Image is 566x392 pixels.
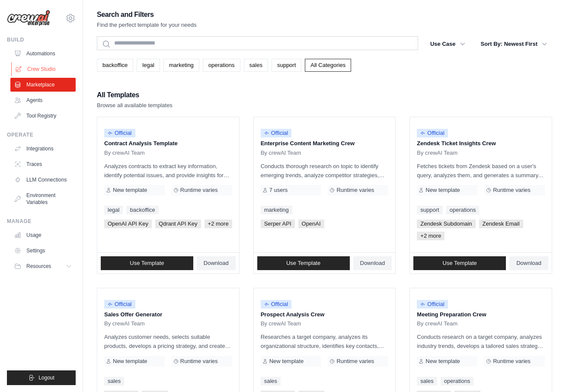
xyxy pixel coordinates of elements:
[113,358,147,365] span: New template
[104,310,232,319] p: Sales Offer Generator
[336,358,374,365] span: Runtime varies
[417,377,437,386] a: sales
[113,187,147,194] span: New template
[38,374,54,381] span: Logout
[180,187,218,194] span: Runtime varies
[261,206,292,214] a: marketing
[7,10,50,26] img: Logo
[104,129,135,137] span: Official
[10,142,76,156] a: Integrations
[257,256,350,270] a: Use Template
[203,59,240,72] a: operations
[104,332,232,351] p: Analyzes customer needs, selects suitable products, develops a pricing strategy, and creates a co...
[261,320,301,327] span: By crewAI Team
[97,59,133,72] a: backoffice
[104,150,145,156] span: By crewAI Team
[417,206,442,214] a: support
[97,9,197,21] h2: Search and Filters
[417,310,545,319] p: Meeting Preparation Crew
[261,150,301,156] span: By crewAI Team
[417,300,448,309] span: Official
[417,150,457,156] span: By crewAI Team
[10,228,76,242] a: Usage
[272,59,301,72] a: support
[336,187,374,194] span: Runtime varies
[10,188,76,209] a: Environment Variables
[7,218,76,225] div: Manage
[197,256,236,270] a: Download
[417,129,448,137] span: Official
[104,220,152,228] span: OpenAI API Key
[269,187,288,194] span: 7 users
[417,162,545,180] p: Fetches tickets from Zendesk based on a user's query, analyzes them, and generates a summary. Out...
[261,310,389,319] p: Prospect Analysis Crew
[130,260,164,267] span: Use Template
[97,101,173,110] p: Browse all available templates
[10,244,76,258] a: Settings
[261,300,292,309] span: Official
[261,129,292,137] span: Official
[180,358,218,365] span: Runtime varies
[104,139,232,148] p: Contract Analysis Template
[126,206,158,214] a: backoffice
[10,173,76,187] a: LLM Connections
[104,377,124,386] a: sales
[101,256,193,270] a: Use Template
[137,59,160,72] a: legal
[353,256,392,270] a: Download
[10,93,76,107] a: Agents
[261,220,295,228] span: Serper API
[10,259,76,273] button: Resources
[443,260,477,267] span: Use Template
[261,377,281,386] a: sales
[204,260,229,267] span: Download
[516,260,541,267] span: Download
[476,36,552,52] button: Sort By: Newest First
[104,162,232,180] p: Analyzes contracts to extract key information, identify potential issues, and provide insights fo...
[425,36,470,52] button: Use Case
[104,300,135,309] span: Official
[425,187,460,194] span: New template
[163,59,199,72] a: marketing
[417,220,475,228] span: Zendesk Subdomain
[104,320,145,327] span: By crewAI Team
[10,47,76,61] a: Automations
[493,358,531,365] span: Runtime varies
[261,139,389,148] p: Enterprise Content Marketing Crew
[155,220,201,228] span: Qdrant API Key
[97,21,197,29] p: Find the perfect template for your needs
[425,358,460,365] span: New template
[11,62,77,76] a: Crew Studio
[417,332,545,351] p: Conducts research on a target company, analyzes industry trends, develops a tailored sales strate...
[104,206,123,214] a: legal
[244,59,268,72] a: sales
[413,256,506,270] a: Use Template
[7,36,76,43] div: Build
[493,187,531,194] span: Runtime varies
[10,78,76,92] a: Marketplace
[417,320,457,327] span: By crewAI Team
[97,89,173,101] h2: All Templates
[509,256,548,270] a: Download
[261,332,389,351] p: Researches a target company, analyzes its organizational structure, identifies key contacts, and ...
[10,109,76,123] a: Tool Registry
[10,157,76,171] a: Traces
[446,206,480,214] a: operations
[417,232,444,240] span: +2 more
[7,370,76,385] button: Logout
[441,377,474,386] a: operations
[286,260,320,267] span: Use Template
[479,220,523,228] span: Zendesk Email
[7,131,76,138] div: Operate
[305,59,351,72] a: All Categories
[298,220,324,228] span: OpenAI
[269,358,304,365] span: New template
[205,220,232,228] span: +2 more
[417,139,545,148] p: Zendesk Ticket Insights Crew
[360,260,385,267] span: Download
[261,162,389,180] p: Conducts thorough research on topic to identify emerging trends, analyze competitor strategies, a...
[26,263,51,270] span: Resources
